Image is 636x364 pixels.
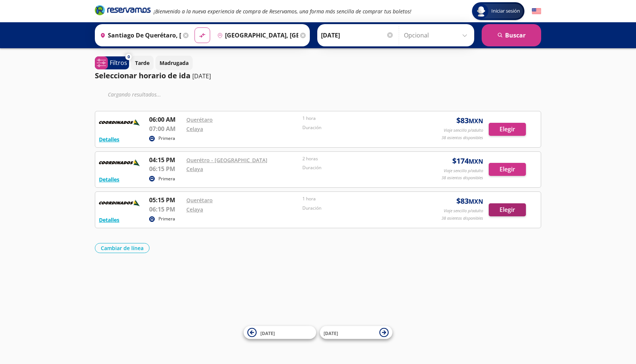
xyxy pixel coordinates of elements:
em: Cargando resultados ... [108,91,161,98]
p: 05:15 PM [149,196,183,204]
button: Detalles [99,216,119,224]
a: Querétaro [186,197,213,204]
a: Brand Logo [95,4,151,18]
img: RESERVAMOS [99,196,140,210]
span: [DATE] [324,330,338,336]
p: Tarde [135,59,150,67]
input: Opcional [404,26,470,45]
p: Viaje sencillo p/adulto [444,168,483,174]
p: 38 asientos disponibles [441,135,483,141]
span: $ 83 [456,115,483,126]
button: 0Filtros [95,56,129,69]
button: Detalles [99,176,119,183]
p: 1 hora [302,196,415,202]
button: [DATE] [320,326,392,339]
span: $ 174 [452,155,483,167]
button: Elegir [489,203,526,216]
button: Buscar [482,24,541,46]
p: 04:15 PM [149,155,183,164]
p: 38 asientos disponibles [441,215,483,222]
small: MXN [469,157,483,165]
p: Primera [158,216,175,222]
p: Filtros [110,58,127,67]
span: Iniciar sesión [488,7,523,15]
p: [DATE] [192,72,211,81]
button: Tarde [131,56,154,70]
p: Viaje sencillo p/adulto [444,208,483,214]
i: Brand Logo [95,4,151,16]
p: Primera [158,176,175,182]
button: Elegir [489,123,526,136]
p: 06:00 AM [149,115,183,124]
p: Seleccionar horario de ida [95,70,190,81]
p: 38 asientos disponibles [441,175,483,181]
img: RESERVAMOS [99,155,140,170]
button: English [532,7,541,16]
a: Celaya [186,165,203,173]
button: Madrugada [155,56,193,70]
p: Duración [302,124,415,131]
span: [DATE] [260,330,275,336]
a: Celaya [186,125,203,132]
p: Madrugada [160,59,189,67]
p: Viaje sencillo p/adulto [444,127,483,134]
p: Duración [302,164,415,171]
input: Elegir Fecha [321,26,394,45]
p: 1 hora [302,115,415,122]
span: 0 [128,54,130,60]
p: 07:00 AM [149,124,183,133]
small: MXN [469,117,483,125]
button: Cambiar de línea [95,243,150,253]
p: Duración [302,205,415,211]
small: MXN [469,197,483,206]
input: Buscar Destino [214,26,298,45]
p: 06:15 PM [149,164,183,173]
p: Primera [158,135,175,142]
em: ¡Bienvenido a la nueva experiencia de compra de Reservamos, una forma más sencilla de comprar tus... [154,8,411,15]
a: Querétaro [186,116,213,123]
img: RESERVAMOS [99,115,140,130]
p: 06:15 PM [149,205,183,214]
input: Buscar Origen [97,26,181,45]
button: [DATE] [244,326,316,339]
p: 2 horas [302,155,415,162]
a: Querétro - [GEOGRAPHIC_DATA] [186,157,267,164]
button: Elegir [489,163,526,176]
a: Celaya [186,206,203,213]
span: $ 83 [456,196,483,207]
button: Detalles [99,135,119,143]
